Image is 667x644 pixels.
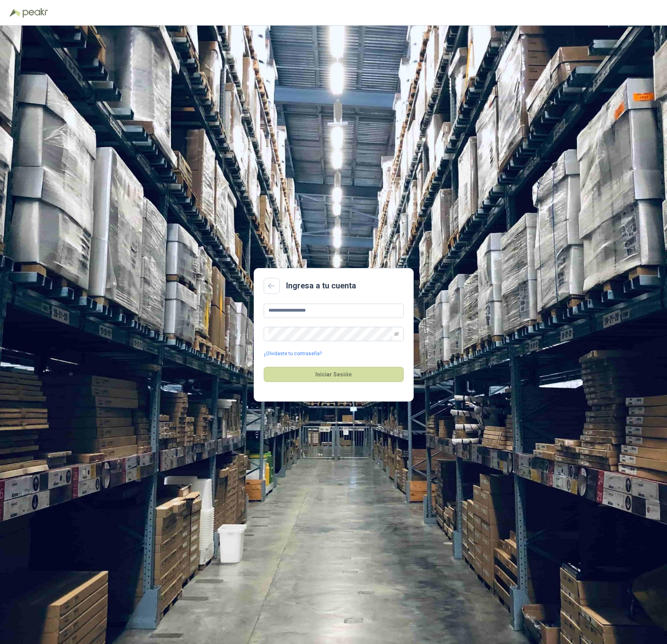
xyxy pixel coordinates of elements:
[10,9,21,17] img: Logo
[394,332,399,336] span: eye-invisible
[22,8,48,18] img: Peakr
[264,367,404,382] button: Iniciar Sesión
[286,280,356,292] h2: Ingresa a tu cuenta
[264,350,322,358] a: ¿Olvidaste tu contraseña?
